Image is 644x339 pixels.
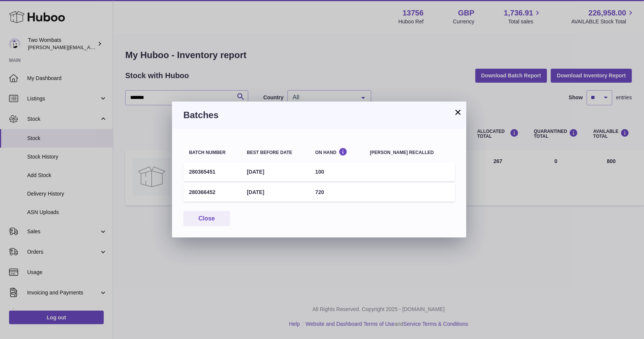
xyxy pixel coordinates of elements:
div: Best before date [247,150,304,155]
td: 720 [310,183,364,202]
div: [PERSON_NAME] recalled [370,150,449,155]
td: 280365451 [183,163,241,181]
td: 280366452 [183,183,241,202]
td: 100 [310,163,364,181]
button: × [453,108,463,117]
td: [DATE] [241,163,309,181]
div: On Hand [315,148,359,155]
h3: Batches [183,109,455,121]
td: [DATE] [241,183,309,202]
button: Close [183,211,230,227]
div: Batch number [189,150,235,155]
